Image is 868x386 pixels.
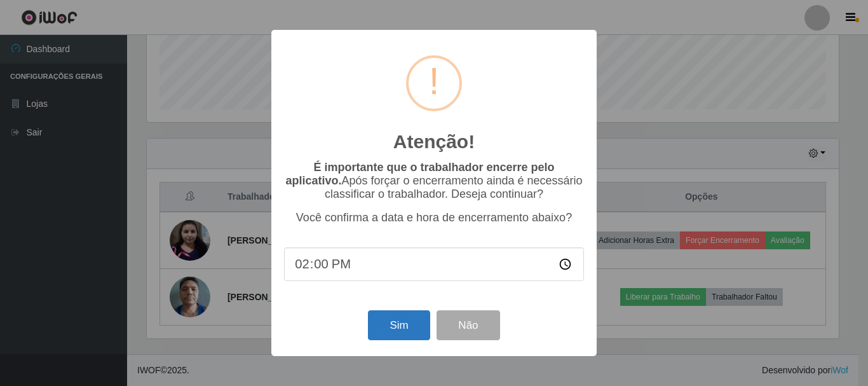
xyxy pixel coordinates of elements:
h2: Atenção! [393,130,475,153]
button: Não [437,310,499,340]
p: Após forçar o encerramento ainda é necessário classificar o trabalhador. Deseja continuar? [284,161,584,201]
b: É importante que o trabalhador encerre pelo aplicativo. [285,161,554,187]
p: Você confirma a data e hora de encerramento abaixo? [284,211,584,224]
button: Sim [368,310,430,340]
